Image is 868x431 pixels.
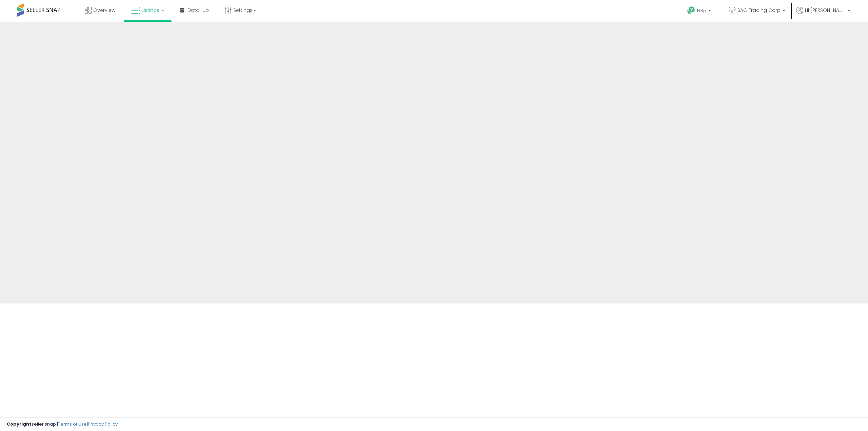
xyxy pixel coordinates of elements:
span: Listings [142,7,159,14]
i: Get Help [687,6,695,15]
span: DataHub [188,7,209,14]
a: Help [682,1,718,22]
span: Overview [93,7,115,14]
span: Hi [PERSON_NAME] [805,7,846,14]
span: SAG Trading Corp [737,7,781,14]
a: Hi [PERSON_NAME] [796,7,850,22]
span: Help [697,8,706,14]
